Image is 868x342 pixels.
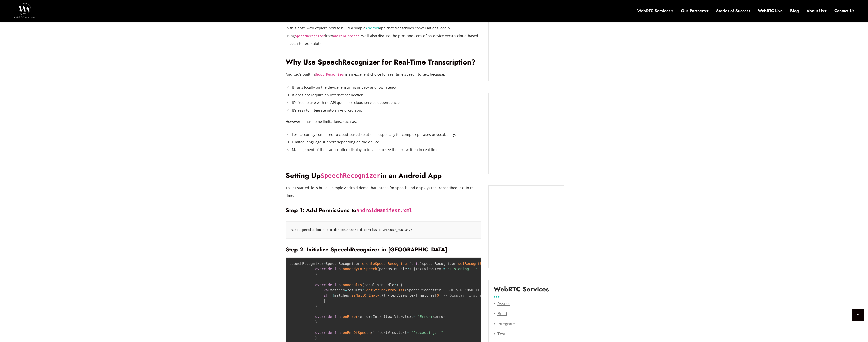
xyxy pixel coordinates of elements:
[334,331,341,335] span: fun
[405,288,407,292] span: (
[446,315,448,319] span: "
[494,98,559,168] iframe: Embedded CTA
[315,315,332,319] span: override
[286,246,481,253] h3: Step 2: Initialize SpeechRecognizer in [GEOGRAPHIC_DATA]
[407,267,409,271] span: ?
[758,8,783,14] a: WebRTC Live
[371,315,373,319] span: :
[834,8,854,14] a: Contact Us
[494,311,507,316] a: Build
[407,331,409,335] span: =
[14,3,35,18] img: WebRTC.ventures
[456,262,458,266] span: .
[286,24,481,47] p: In this post, we’ll explore how to build a simple app that transcribes conversations locally usin...
[343,331,371,335] span: onEndOfSpeech
[324,293,328,297] span: if
[396,331,398,335] span: .
[407,293,409,297] span: .
[315,283,332,287] span: override
[332,293,334,297] span: !
[373,331,375,335] span: )
[292,106,481,114] li: It’s easy to integrate into an Android app.
[400,283,402,287] span: {
[413,267,415,271] span: {
[494,285,549,297] label: WebRTC Services
[433,315,435,319] span: $
[286,207,481,214] h3: Step 1: Add Permissions to
[324,262,326,266] span: =
[315,73,345,76] code: SpeechRecognizer
[292,138,481,146] li: Limited language support depending on the device.
[333,34,359,38] code: android.speech
[343,283,362,287] span: onResults
[349,293,351,297] span: .
[494,321,515,327] a: Integrate
[334,267,341,271] span: fun
[356,208,412,213] code: AndroidManifest.xml
[409,267,411,271] span: )
[494,9,559,76] iframe: Embedded CTA
[362,262,409,266] span: createSpeechRecognizer
[379,293,381,297] span: (
[413,315,415,319] span: =
[364,288,366,292] span: .
[806,8,827,14] a: About Us
[443,267,445,271] span: =
[388,293,390,297] span: {
[418,293,420,297] span: =
[443,293,516,297] span: // Display first recognized result
[365,26,379,30] a: Android
[358,315,360,319] span: (
[315,272,317,276] span: }
[315,267,332,271] span: override
[418,315,433,319] span: "Error:
[292,131,481,138] li: Less accuracy compared to cloud-based solutions, especially for complex phrases or vocabulary.
[377,331,379,335] span: {
[379,283,381,287] span: :
[315,336,317,340] span: }
[330,293,332,297] span: (
[403,315,405,319] span: .
[381,293,383,297] span: )
[324,288,330,292] span: val
[360,262,362,266] span: .
[343,315,358,319] span: onError
[315,320,317,324] span: }
[437,293,439,297] span: 0
[411,331,443,335] span: "Processing..."
[286,118,481,125] p: However, it has some limitations, such as:
[394,283,396,287] span: ?
[286,71,481,78] p: Android’s built-in is an excellent choice for real-time speech-to-text because:
[292,146,481,154] li: Management of the transcription display to be able to see the text written in real time
[494,191,559,263] iframe: Embedded CTA
[286,171,481,180] h2: Setting Up in an Android App
[392,267,394,271] span: :
[494,301,510,306] a: Assess
[286,58,481,67] h2: Why Use SpeechRecognizer for Real-Time Transcription?
[292,91,481,99] li: It does not require an internet connection.
[790,8,799,14] a: Blog
[324,299,326,303] span: }
[292,99,481,106] li: It’s free to use with no API quotas or cloud service dependencies.
[291,227,475,233] code: <uses-permission android:name="android.permission.RECORD_AUDIO"/>
[448,267,477,271] span: "Listening..."
[334,283,341,287] span: fun
[379,315,381,319] span: )
[716,8,750,14] a: Stories of Success
[371,331,373,335] span: (
[433,267,435,271] span: .
[435,293,437,297] span: [
[439,293,441,297] span: ]
[362,288,364,292] span: ?
[345,288,347,292] span: =
[637,8,673,14] a: WebRTC Services
[343,267,377,271] span: onReadyForSpeech
[383,315,385,319] span: {
[396,283,398,287] span: )
[295,34,325,38] code: SpeechRecognizer
[377,267,379,271] span: (
[366,288,405,292] span: getStringArrayList
[334,315,341,319] span: fun
[292,83,481,91] li: It runs locally on the device, ensuring privacy and low latency.
[321,172,380,179] code: SpeechRecognizer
